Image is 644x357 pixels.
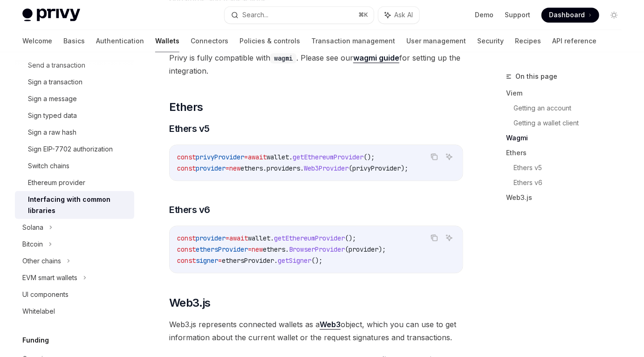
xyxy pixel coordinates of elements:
span: const [177,234,196,242]
span: const [177,245,196,254]
a: Web3.js [506,190,629,205]
a: Policies & controls [240,30,300,52]
span: providers [267,164,300,172]
span: Web3.js represents connected wallets as a object, which you can use to get information about the ... [169,318,463,344]
span: (); [363,153,375,161]
div: Switch chains [28,160,69,172]
a: Ethers v6 [514,175,629,190]
span: = [244,153,248,161]
a: Web3 [320,320,341,330]
span: const [177,164,196,172]
span: Ask AI [394,10,413,20]
div: Sign EIP-7702 authorization [28,144,113,155]
span: . [263,164,267,172]
span: . [274,256,278,265]
span: wallet [267,153,289,161]
strong: wagmi guide [353,53,399,62]
div: Sign a message [28,93,77,104]
span: ethersProvider [196,245,248,254]
div: Bitcoin [22,239,43,250]
a: Getting an account [514,101,629,116]
span: ); [378,245,386,254]
span: provider [349,245,378,254]
div: Solana [22,222,43,233]
span: Web3Provider [304,164,349,172]
a: Switch chains [15,158,134,174]
span: Ethers [169,100,203,115]
span: new [252,245,263,254]
span: ( [345,245,349,254]
a: Basics [63,30,85,52]
a: Transaction management [311,30,395,52]
span: Dashboard [549,10,585,20]
div: Sign a transaction [28,76,82,88]
a: Sign typed data [15,107,134,124]
a: API reference [552,30,596,52]
a: Demo [475,10,493,20]
a: Connectors [191,30,228,52]
span: const [177,153,196,161]
a: Recipes [515,30,541,52]
span: On this page [515,71,557,82]
div: Other chains [22,255,61,267]
span: new [229,164,240,172]
div: Sign a raw hash [28,127,76,138]
a: UI components [15,286,134,303]
a: Whitelabel [15,303,134,320]
div: UI components [22,289,69,300]
a: Sign EIP-7702 authorization [15,141,134,158]
span: ( [349,164,352,172]
span: provider [196,164,226,172]
button: Copy the contents from the code block [428,151,440,163]
button: Ask AI [378,7,419,23]
span: = [226,234,229,242]
span: getSigner [278,256,311,265]
a: Ethers v5 [514,160,629,175]
span: ethers [263,245,285,254]
button: Search...⌘K [225,7,374,23]
span: . [285,245,289,254]
a: Viem [506,86,629,101]
span: Ethers v6 [169,203,210,216]
span: const [177,256,196,265]
a: Wallets [155,30,179,52]
span: BrowserProvider [289,245,345,254]
span: getEthereumProvider [293,153,363,161]
span: Privy is fully compatible with . Please see our for setting up the integration. [169,51,463,77]
a: Support [505,10,530,20]
div: EVM smart wallets [22,272,77,283]
a: Sign a message [15,90,134,107]
div: Ethereum provider [28,177,85,188]
span: privyProvider [196,153,244,161]
a: Ethers [506,145,629,160]
span: ); [401,164,408,172]
span: . [289,153,293,161]
a: wagmi guide [353,53,399,63]
div: Interfacing with common libraries [28,194,129,216]
a: Security [477,30,504,52]
span: getEthereumProvider [274,234,345,242]
span: ethersProvider [222,256,274,265]
a: Ethereum provider [15,174,134,191]
span: . [300,164,304,172]
span: Ethers v5 [169,122,210,135]
img: light logo [22,8,80,21]
span: (); [311,256,322,265]
button: Ask AI [443,151,455,163]
button: Toggle dark mode [607,7,622,22]
span: wallet [248,234,270,242]
code: wagmi [270,53,296,63]
span: privyProvider [352,164,401,172]
div: Whitelabel [22,306,55,317]
strong: Web3 [320,320,341,329]
span: await [248,153,267,161]
span: provider [196,234,226,242]
a: User management [406,30,466,52]
div: Search... [242,9,268,21]
span: Web3.js [169,295,211,310]
span: signer [196,256,218,265]
span: await [229,234,248,242]
div: Sign typed data [28,110,77,121]
button: Ask AI [443,232,455,244]
a: Getting a wallet client [514,116,629,130]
